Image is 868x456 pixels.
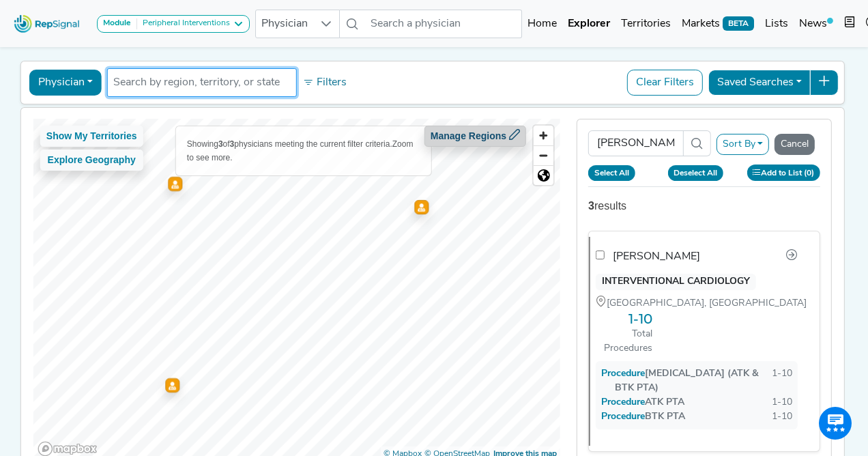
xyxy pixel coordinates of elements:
[562,10,616,38] a: Explorer
[113,74,291,91] input: Search by region, territory, or state
[40,149,143,171] button: Explore Geography
[230,139,235,149] b: 3
[775,134,815,155] button: Cancel
[534,145,553,165] button: Zoom out
[187,139,392,149] span: Showing of physicians meeting the current filter criteria.
[615,412,645,422] span: Procedure
[29,70,102,96] button: Physician
[534,146,553,165] span: Zoom out
[596,311,652,327] h3: 1-10
[794,10,839,38] a: News
[601,395,684,410] div: ATK PTA
[839,10,860,38] button: Intel Book
[627,70,703,96] button: Clear Filters
[534,126,553,145] button: Zoom in
[137,18,230,29] div: Peripheral Interventions
[97,15,250,33] button: ModulePeripheral Interventions
[588,165,635,180] button: Select All
[717,134,770,155] button: Sort By
[785,248,798,266] a: Go to physician profile
[414,200,429,214] div: Map marker
[103,19,131,27] strong: Module
[534,165,553,185] button: Reset bearing to north
[772,395,792,410] div: 1-10
[256,10,313,38] span: Physician
[588,198,820,214] div: results
[747,165,821,180] button: Add to List (0)
[596,327,652,356] div: Total Procedures
[616,10,676,38] a: Territories
[522,10,562,38] a: Home
[424,126,526,147] button: Manage Regions
[601,410,685,424] div: BTK PTA
[588,200,594,212] strong: 3
[588,130,684,156] input: Search Term
[615,369,645,379] span: Procedure
[615,397,645,408] span: Procedure
[300,71,350,94] button: Filters
[667,165,723,180] button: Deselect All
[187,139,414,162] span: Zoom to see more.
[365,10,522,38] input: Search a physician
[723,16,754,30] span: BETA
[40,126,143,147] button: Show My Territories
[613,248,700,265] div: [PERSON_NAME]
[772,367,792,395] div: 1-10
[676,10,759,38] a: MarketsBETA
[534,166,553,185] span: Reset zoom
[165,378,179,393] div: Map marker
[772,410,792,424] div: 1-10
[601,367,772,395] div: [MEDICAL_DATA] (ATK & BTK PTA)
[759,10,794,38] a: Lists
[218,139,223,149] b: 3
[596,296,798,311] div: [GEOGRAPHIC_DATA], [GEOGRAPHIC_DATA]
[708,70,811,96] button: Saved Searches
[596,274,756,290] div: INTERVENTIONAL CARDIOLOGY
[168,177,182,191] div: Map marker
